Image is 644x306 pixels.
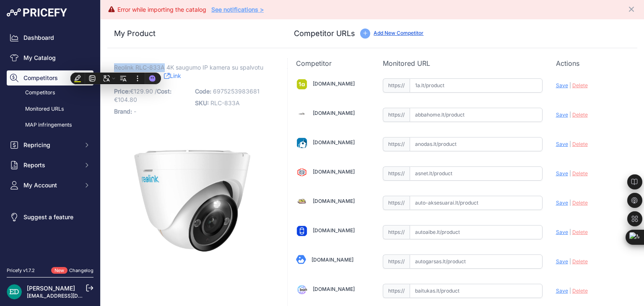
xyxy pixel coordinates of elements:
[410,78,543,93] input: 1a.lt/product
[7,178,93,193] button: My Account
[7,50,93,65] a: My Catalog
[569,288,571,294] span: |
[410,108,543,122] input: abbahome.lt/product
[572,288,588,294] span: Delete
[313,169,355,175] a: [DOMAIN_NAME]
[383,166,410,181] span: https://
[134,88,153,95] span: 129.90
[23,141,78,149] span: Repricing
[195,99,209,106] span: SKU:
[7,210,93,225] a: Suggest a feature
[7,86,93,100] a: Competitors
[114,62,263,81] span: Reolink RLC-833A 4K saugumo IP kamera su spalvotu naktiniu matymu
[383,254,410,269] span: https://
[313,227,355,233] a: [DOMAIN_NAME]
[627,3,637,13] button: Close
[410,284,543,298] input: baitukas.lt/product
[383,108,410,122] span: https://
[410,225,543,239] input: autoaibe.lt/product
[556,58,629,68] p: Actions
[556,141,568,147] span: Save
[23,74,78,82] span: Competitors
[27,293,114,299] a: [EMAIL_ADDRESS][DOMAIN_NAME]
[296,58,369,68] p: Competitor
[383,137,410,151] span: https://
[569,141,571,147] span: |
[556,170,568,176] span: Save
[114,28,270,39] h3: My Product
[313,139,355,145] a: [DOMAIN_NAME]
[294,28,355,39] h3: Competitor URLs
[572,170,588,176] span: Delete
[572,200,588,206] span: Delete
[572,112,588,118] span: Delete
[213,88,260,95] span: 6975253983681
[164,70,181,81] a: Link
[410,196,543,210] input: auto-aksesuarai.lt/product
[569,229,571,235] span: |
[569,112,571,118] span: |
[114,88,171,103] span: / €
[313,80,355,87] a: [DOMAIN_NAME]
[383,284,410,298] span: https://
[134,108,136,115] span: -
[556,258,568,265] span: Save
[27,285,75,292] a: [PERSON_NAME]
[114,88,130,95] span: Price:
[7,102,93,117] a: Monitored URLs
[118,96,137,103] span: 104.80
[195,88,211,95] span: Code:
[556,200,568,206] span: Save
[569,170,571,176] span: |
[383,78,410,93] span: https://
[7,158,93,173] button: Reports
[410,137,543,151] input: anodas.lt/product
[313,286,355,292] a: [DOMAIN_NAME]
[556,229,568,235] span: Save
[383,58,543,68] p: Monitored URL
[7,30,93,45] a: Dashboard
[7,70,93,86] button: Competitors
[572,141,588,147] span: Delete
[569,82,571,88] span: |
[7,8,67,17] img: Pricefy Logo
[572,229,588,235] span: Delete
[117,5,206,14] div: Error while importing the catalog
[556,82,568,88] span: Save
[572,258,588,265] span: Delete
[569,200,571,206] span: |
[51,267,68,274] span: New
[374,30,423,36] a: Add New Competitor
[410,254,543,269] input: autogarsas.lt/product
[569,258,571,265] span: |
[23,181,78,189] span: My Account
[211,6,264,13] a: See notifications >
[114,86,190,106] p: €
[313,110,355,116] a: [DOMAIN_NAME]
[7,30,93,257] nav: Sidebar
[7,137,93,153] button: Repricing
[69,267,93,273] a: Changelog
[7,267,35,274] div: Pricefy v1.7.2
[556,112,568,118] span: Save
[383,225,410,239] span: https://
[7,118,93,132] a: MAP infringements
[410,166,543,181] input: asnet.lt/product
[312,257,353,263] a: [DOMAIN_NAME]
[572,82,588,88] span: Delete
[157,88,171,95] span: Cost:
[383,196,410,210] span: https://
[556,288,568,294] span: Save
[313,198,355,204] a: [DOMAIN_NAME]
[23,161,78,169] span: Reports
[114,108,132,115] span: Brand:
[210,99,240,106] span: RLC-833A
